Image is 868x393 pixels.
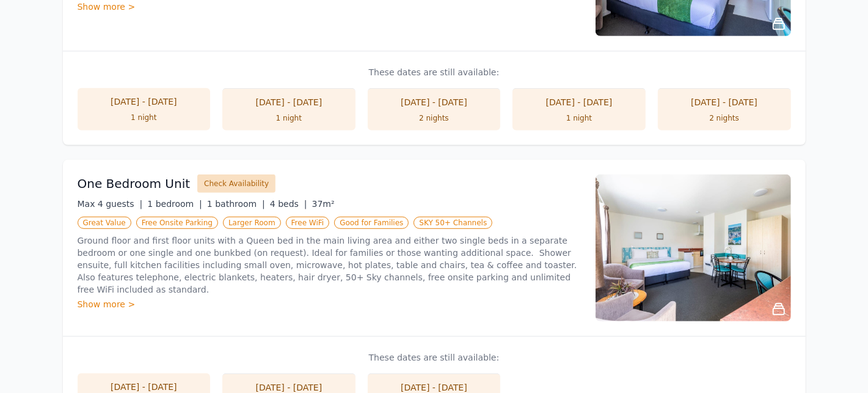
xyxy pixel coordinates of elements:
span: SKY 50+ Channels [414,217,492,229]
div: 2 nights [670,113,779,123]
div: 1 night [235,113,343,123]
span: Good for Families [334,217,409,229]
span: Great Value [78,217,131,229]
span: 1 bedroom | [147,199,202,209]
div: [DATE] - [DATE] [525,96,633,108]
div: [DATE] - [DATE] [235,96,343,108]
div: 1 night [90,113,199,122]
p: These dates are still available: [78,66,791,78]
div: 2 nights [380,113,489,123]
span: Free Onsite Parking [136,217,218,229]
div: [DATE] - [DATE] [90,95,199,108]
div: Show more > [78,1,581,13]
span: Free WiFi [286,217,330,229]
div: [DATE] - [DATE] [670,96,779,108]
p: Ground floor and first floor units with a Queen bed in the main living area and either two single... [78,234,581,296]
span: Max 4 guests | [78,199,143,209]
div: 1 night [525,113,633,123]
div: [DATE] - [DATE] [90,381,199,393]
div: Show more > [78,298,581,310]
h3: One Bedroom Unit [78,175,191,192]
span: 1 bathroom | [207,199,265,209]
span: 37m² [312,199,335,209]
button: Check Availability [197,174,275,193]
p: These dates are still available: [78,351,791,364]
span: Larger Room [223,217,281,229]
div: [DATE] - [DATE] [380,96,489,108]
span: 4 beds | [270,199,307,209]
